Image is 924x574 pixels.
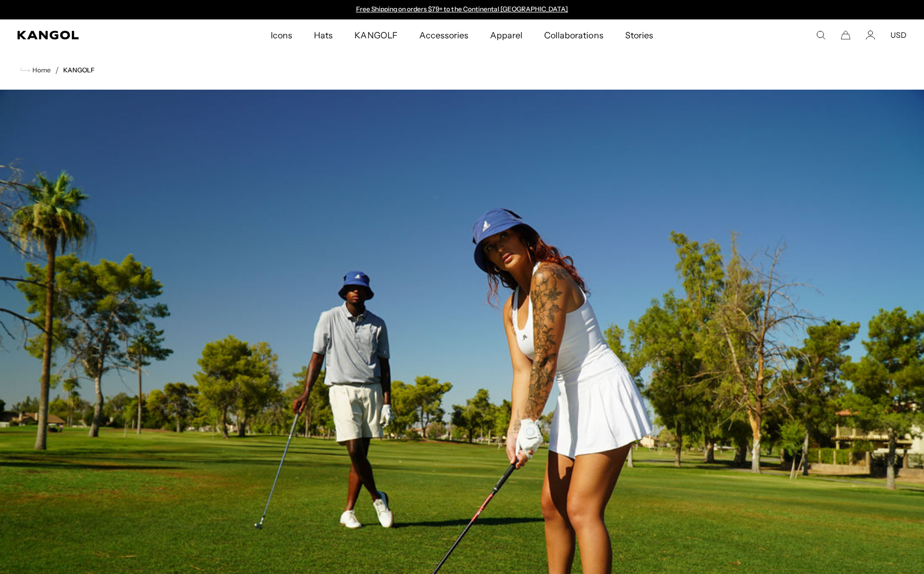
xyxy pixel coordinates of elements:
button: Cart [841,30,851,40]
span: KANGOLF [354,19,397,51]
span: Apparel [490,19,523,51]
a: Account [866,30,875,40]
a: Accessories [409,19,479,51]
span: Stories [625,19,653,51]
slideshow-component: Announcement bar [351,5,573,14]
a: Stories [614,19,664,51]
button: USD [890,30,907,40]
a: Free Shipping on orders $79+ to the Continental [GEOGRAPHIC_DATA] [356,5,568,13]
span: Icons [271,19,292,51]
summary: Search here [816,30,826,40]
span: Hats [314,19,333,51]
span: Collaborations [544,19,603,51]
a: Hats [303,19,344,51]
span: Accessories [419,19,468,51]
span: Home [30,66,51,74]
a: KANGOLF [63,66,95,74]
div: 1 of 2 [351,5,573,14]
a: Kangol [17,31,179,39]
a: KANGOLF [344,19,408,51]
a: Apparel [479,19,533,51]
a: Icons [260,19,303,51]
a: Home [21,65,51,75]
li: / [51,64,59,77]
div: Announcement [351,5,573,14]
a: Collaborations [533,19,614,51]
